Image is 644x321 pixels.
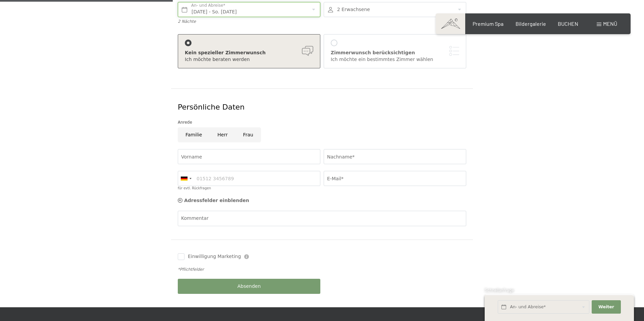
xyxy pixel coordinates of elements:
[178,119,466,126] div: Anrede
[178,171,320,186] input: 01512 3456789
[184,198,249,203] span: Adressfelder einblenden
[331,56,459,63] div: Ich möchte ein bestimmtes Zimmer wählen
[178,267,466,272] div: *Pflichtfelder
[188,253,241,260] span: Einwilligung Marketing
[558,20,578,27] a: BUCHEN
[178,19,320,24] div: 2 Nächte
[178,279,320,294] button: Absenden
[185,56,313,63] div: Ich möchte beraten werden
[185,50,313,56] div: Kein spezieller Zimmerwunsch
[603,20,617,27] span: Menü
[178,102,466,113] div: Persönliche Daten
[178,186,211,190] label: für evtl. Rückfragen
[516,20,546,27] a: Bildergalerie
[178,171,194,186] div: Germany (Deutschland): +49
[485,287,514,293] span: Schnellanfrage
[592,300,621,314] button: Weiter
[237,283,261,290] span: Absenden
[331,50,459,56] div: Zimmerwunsch berücksichtigen
[473,20,503,27] a: Premium Spa
[598,304,614,310] span: Weiter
